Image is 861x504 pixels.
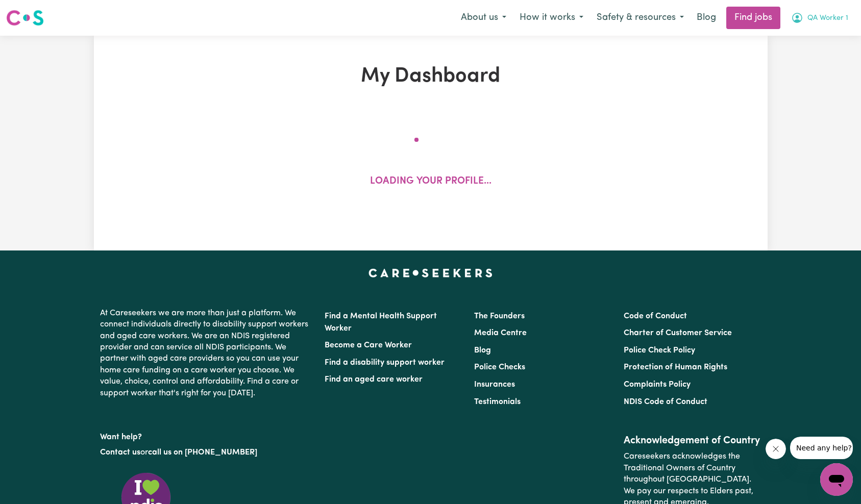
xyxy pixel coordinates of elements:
[474,363,525,371] a: Police Checks
[212,64,649,89] h1: My Dashboard
[766,439,786,459] iframe: Close message
[474,329,527,337] a: Media Centre
[784,7,855,29] button: My Account
[100,304,312,403] p: At Careseekers we are more than just a platform. We connect individuals directly to disability su...
[100,427,312,443] p: Want help?
[624,435,761,447] h2: Acknowledgement of Country
[624,346,695,355] a: Police Check Policy
[624,363,727,371] a: Protection of Human Rights
[454,7,513,29] button: About us
[325,312,437,333] a: Find a Mental Health Support Worker
[807,13,848,24] span: QA Worker 1
[726,7,780,29] a: Find jobs
[820,463,853,496] iframe: Button to launch messaging window
[370,174,491,189] p: Loading your profile...
[624,381,691,389] a: Complaints Policy
[325,375,423,384] a: Find an aged care worker
[513,7,590,29] button: How it works
[691,7,722,29] a: Blog
[474,381,515,389] a: Insurances
[325,359,445,367] a: Find a disability support worker
[624,398,707,406] a: NDIS Code of Conduct
[474,346,491,355] a: Blog
[624,312,687,320] a: Code of Conduct
[474,398,521,406] a: Testimonials
[590,7,691,29] button: Safety & resources
[6,6,44,30] a: Careseekers logo
[624,329,732,337] a: Charter of Customer Service
[100,448,140,457] a: Contact us
[790,437,853,459] iframe: Message from company
[148,448,257,457] a: call us on [PHONE_NUMBER]
[474,312,525,320] a: The Founders
[368,269,493,277] a: Careseekers home page
[100,443,312,462] p: or
[6,9,44,27] img: Careseekers logo
[325,341,412,349] a: Become a Care Worker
